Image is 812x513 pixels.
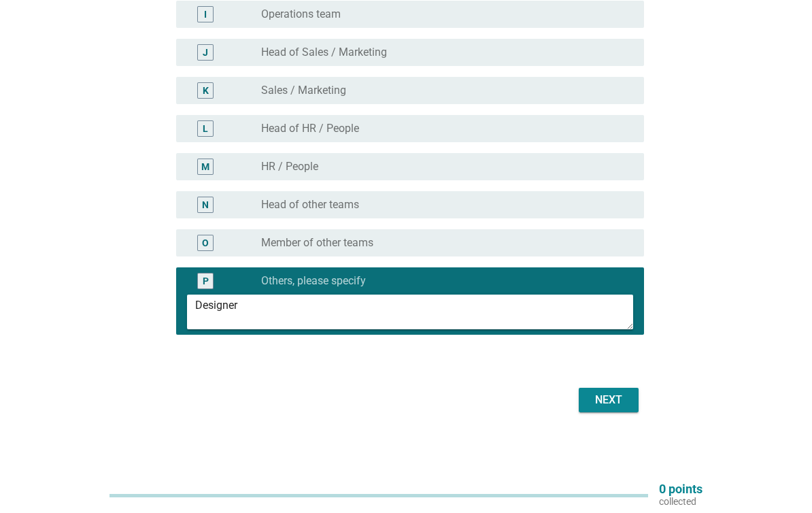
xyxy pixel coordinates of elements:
[659,495,703,508] p: collected
[659,483,703,495] p: 0 points
[261,122,359,135] label: Head of HR / People
[202,198,209,212] div: N
[261,274,366,288] label: Others, please specify
[203,84,209,98] div: K
[204,7,207,22] div: I
[590,392,628,408] div: Next
[579,388,639,412] button: Next
[261,7,341,21] label: Operations team
[261,160,318,173] label: HR / People
[203,46,208,60] div: J
[201,160,209,174] div: M
[203,122,208,136] div: L
[261,198,359,212] label: Head of other teams
[202,236,209,250] div: O
[203,274,209,288] div: P
[261,236,373,250] label: Member of other teams
[261,84,346,97] label: Sales / Marketing
[261,46,387,59] label: Head of Sales / Marketing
